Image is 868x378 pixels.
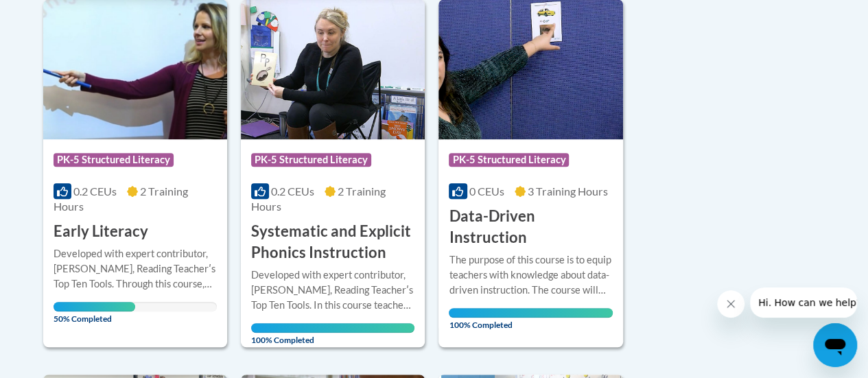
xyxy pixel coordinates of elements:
[8,10,111,21] span: Hi. How can we help?
[528,185,608,198] span: 3 Training Hours
[469,185,504,198] span: 0 CEUs
[717,290,744,318] iframe: Close message
[449,153,569,167] span: PK-5 Structured Literacy
[54,221,148,242] h3: Early Literacy
[271,185,314,198] span: 0.2 CEUs
[251,153,371,167] span: PK-5 Structured Literacy
[251,221,414,263] h3: Systematic and Explicit Phonics Instruction
[54,246,217,292] div: Developed with expert contributor, [PERSON_NAME], Reading Teacherʹs Top Ten Tools. Through this c...
[813,323,857,367] iframe: Button to launch messaging window
[251,268,414,313] div: Developed with expert contributor, [PERSON_NAME], Reading Teacherʹs Top Ten Tools. In this course...
[251,323,414,345] span: 100% Completed
[54,302,135,311] div: Your progress
[449,252,612,298] div: The purpose of this course is to equip teachers with knowledge about data-driven instruction. The...
[251,323,414,333] div: Your progress
[54,302,135,324] span: 50% Completed
[54,153,174,167] span: PK-5 Structured Literacy
[73,185,117,198] span: 0.2 CEUs
[449,308,612,318] div: Your progress
[449,206,612,248] h3: Data-Driven Instruction
[449,308,612,330] span: 100% Completed
[750,287,857,318] iframe: Message from company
